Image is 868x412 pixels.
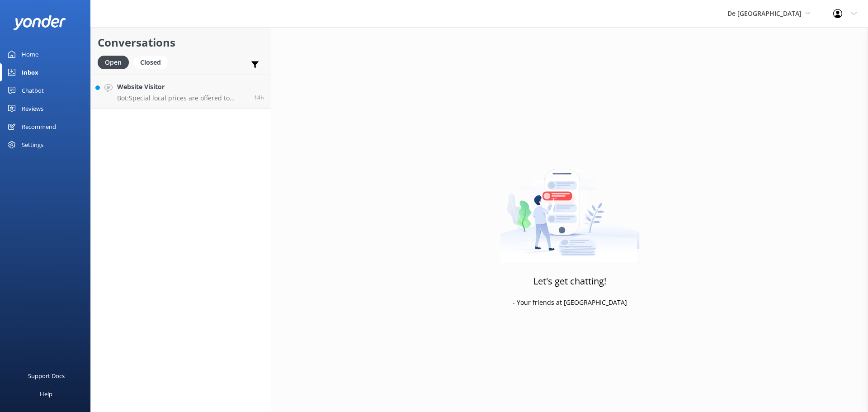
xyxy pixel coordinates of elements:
a: Website VisitorBot:Special local prices are offered to locals with valid local IDs. Please contac... [91,75,271,109]
div: Closed [133,56,168,69]
h2: Conversations [98,34,264,51]
span: 05:39pm 12-Aug-2025 (UTC -04:00) America/Caracas [254,94,264,101]
div: Inbox [22,63,38,81]
p: Bot: Special local prices are offered to locals with valid local IDs. Please contact us at [EMAIL... [117,94,247,102]
div: Reviews [22,99,43,118]
div: Settings [22,136,43,154]
h3: Let's get chatting! [533,274,606,289]
div: Home [22,45,38,63]
div: Chatbot [22,81,44,99]
div: Support Docs [28,367,65,385]
span: De [GEOGRAPHIC_DATA] [727,9,802,18]
h4: Website Visitor [117,82,247,92]
div: Help [40,385,52,403]
a: Open [98,57,133,67]
div: Recommend [22,118,56,136]
img: artwork of a man stealing a conversation from at giant smartphone [500,150,640,263]
div: Open [98,56,129,69]
a: Closed [133,57,172,67]
p: - Your friends at [GEOGRAPHIC_DATA] [513,298,627,308]
img: yonder-white-logo.png [14,15,66,30]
